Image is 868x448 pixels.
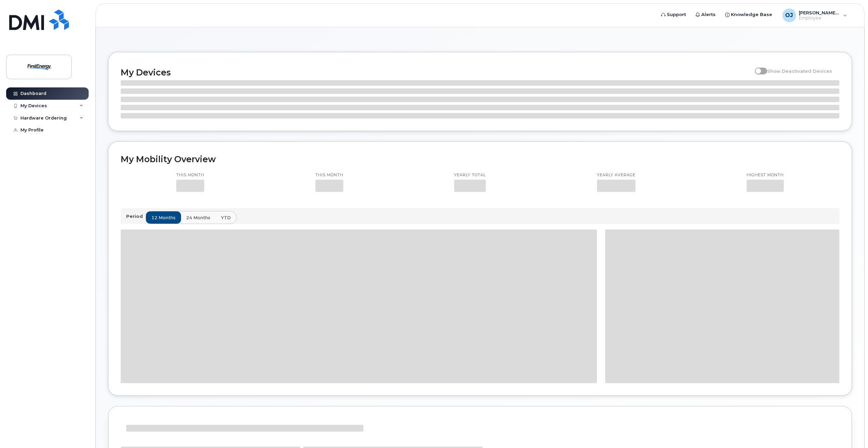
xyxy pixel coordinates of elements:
h2: My Mobility Overview [121,154,839,164]
span: YTD [221,214,231,221]
p: Highest month [747,172,784,178]
p: Period [126,213,146,220]
p: Yearly average [597,172,635,178]
span: Show Deactivated Devices [767,68,832,74]
input: Show Deactivated Devices [755,65,760,70]
p: This month [315,172,343,178]
p: Yearly total [454,172,486,178]
p: This month [176,172,204,178]
h2: My Devices [121,67,751,78]
span: 24 months [186,214,210,221]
